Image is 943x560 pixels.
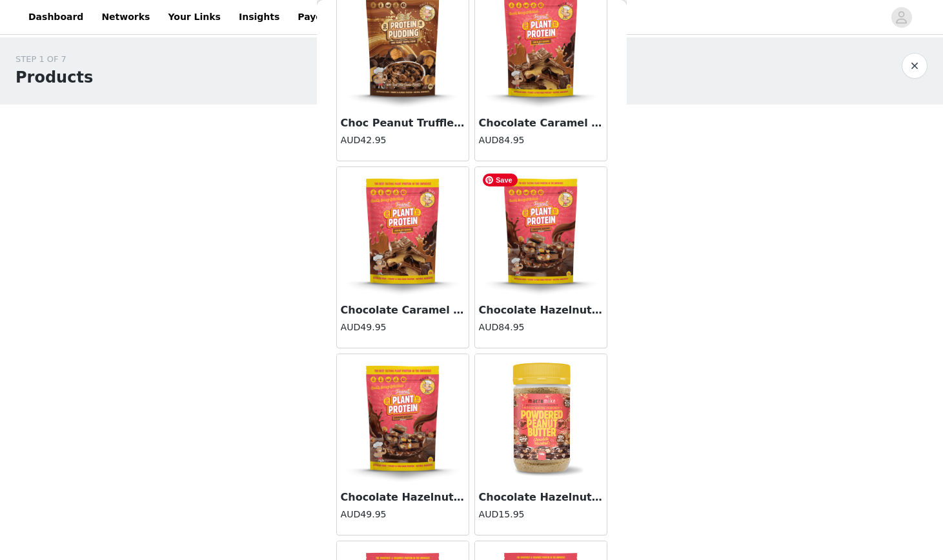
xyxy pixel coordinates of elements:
[94,3,157,32] a: Networks
[479,508,603,521] h4: AUD15.95
[895,7,908,28] div: avatar
[341,134,465,147] h4: AUD42.95
[338,167,467,296] img: Chocolate Caramel Peanut Butter Protein (520g Bag)
[341,115,465,131] h3: Choc Peanut Truffle Fudge Plant Protein Pudding (400g)
[476,167,605,296] img: Chocolate Hazelnut Peanut Butter Protein (1kg Bag)
[341,490,465,505] h3: Chocolate Hazelnut Peanut Butter Protein (520g Bag)
[15,66,93,89] h1: Products
[483,174,518,186] span: Save
[231,3,287,32] a: Insights
[341,508,465,521] h4: AUD49.95
[476,354,605,483] img: Chocolate Hazelnut Powdered Peanut Butter (156g Jar)
[338,354,467,483] img: Chocolate Hazelnut Peanut Butter Protein (520g Bag)
[479,303,603,318] h3: Chocolate Hazelnut Peanut Butter Protein (1kg Bag)
[479,490,603,505] h3: Chocolate Hazelnut Powdered Peanut Butter (156g Jar)
[341,303,465,318] h3: Chocolate Caramel Peanut Butter Protein (520g Bag)
[479,115,603,131] h3: Chocolate Caramel Peanut Butter Protein (1kg Bag)
[479,321,603,334] h4: AUD84.95
[341,321,465,334] h4: AUD49.95
[160,3,228,32] a: Your Links
[21,3,91,32] a: Dashboard
[479,134,603,147] h4: AUD84.95
[15,53,93,66] div: STEP 1 OF 7
[290,3,346,32] a: Payouts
